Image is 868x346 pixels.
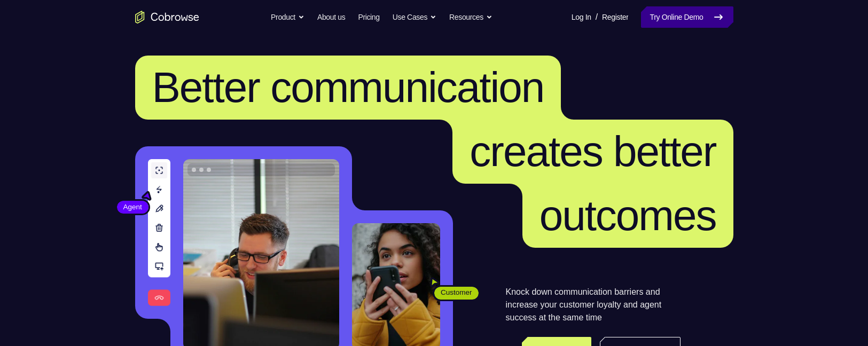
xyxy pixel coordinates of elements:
[135,11,199,23] a: Go to the home page
[152,64,544,111] span: Better communication
[393,6,436,28] button: Use Cases
[596,11,598,23] span: /
[317,6,345,28] a: About us
[271,6,304,28] button: Product
[641,6,733,28] a: Try Online Demo
[539,192,716,239] span: outcomes
[506,286,681,324] p: Knock down communication barriers and increase your customer loyalty and agent success at the sam...
[449,6,492,28] button: Resources
[572,6,591,28] a: Log In
[358,6,379,28] a: Pricing
[602,6,628,28] a: Register
[470,128,716,175] span: creates better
